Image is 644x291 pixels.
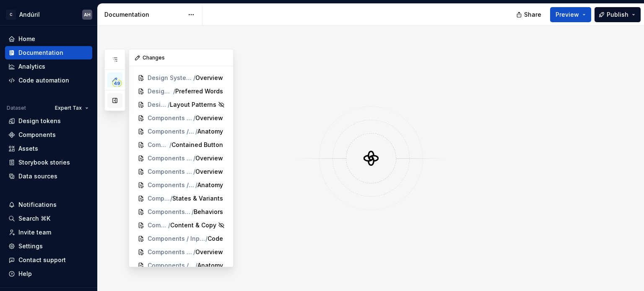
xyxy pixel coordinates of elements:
a: Code automation [5,74,92,87]
div: Dataset [7,105,26,111]
a: Components / Component detail template/Anatomy [134,125,228,138]
span: Preview [556,10,579,19]
span: Design System / Guidelines [148,100,168,109]
a: Invite team [5,226,92,239]
span: / [195,261,197,270]
a: Components / Input & Controls / Segmented Control/Overview [134,165,228,178]
span: Content & Copy [170,221,216,229]
span: / [170,194,172,203]
div: Design tokens [18,117,61,125]
div: Documentation [18,49,63,57]
div: Storybook stories [18,158,70,167]
span: Anatomy [197,181,223,189]
button: Search ⌘K [5,212,92,225]
a: Components / Lists / Reorderable List Item/Anatomy [134,259,228,272]
span: Overview [195,248,223,256]
span: / [205,234,208,243]
span: Anatomy [197,127,223,136]
span: Behaviors [194,208,223,216]
a: Assets [5,142,92,155]
a: Storybook stories [5,156,92,169]
div: AH [84,11,91,18]
a: Components / Lists / Reorderable List Item/Overview [134,245,228,259]
span: Components / Lists / Reorderable List Item [148,248,193,256]
span: Components / Lists / Reorderable List Item [148,261,195,270]
div: Search ⌘K [18,214,50,223]
span: 49 [112,80,122,87]
a: Components / Input & Controls / Segmented Control/Code [134,232,228,245]
button: Expert Tax [51,102,92,114]
span: Components / Input & Controls / Segmented Control [148,221,168,229]
a: Components / Input & Controls / Segmented Control/Anatomy [134,178,228,192]
span: Expert Tax [55,105,82,111]
span: Share [524,10,541,19]
span: / [193,114,195,122]
a: Components / Input & Controls / Segmented Control/States & Variants [134,192,228,205]
span: Components / Buttons [148,141,169,149]
button: Contact support [5,253,92,267]
span: Design System / Guidelines / Content & Copy [148,87,173,95]
a: Design System / Guidelines / Content & Copy/Preferred Words [134,85,228,98]
button: Preview [550,7,591,22]
div: Changes [129,49,233,66]
span: Design System / Guidelines / Content & Copy [148,74,193,82]
span: Components / Component detail template [148,114,193,122]
a: Components / Buttons/Contained Button [134,138,228,152]
a: Components [5,128,92,142]
button: Publish [595,7,641,22]
div: Assets [18,144,38,153]
div: Documentation [104,10,184,19]
button: CAndúrilAH [2,5,96,23]
span: Publish [607,10,628,19]
div: Notifications [18,201,57,209]
span: Components / Input & Controls / Segmented Control [148,208,192,216]
a: Analytics [5,60,92,73]
button: Share [512,7,547,22]
span: Overview [195,74,223,82]
button: Notifications [5,198,92,211]
a: Design System / Guidelines / Content & Copy/Overview [134,71,228,85]
span: / [193,154,195,162]
span: / [173,87,175,95]
a: Components / Input & Controls / Dropdown/Overview [134,152,228,165]
span: Components / Component detail template [148,127,195,136]
span: Overview [195,154,223,162]
div: Andúril [19,10,40,19]
span: Layout Patterns [170,100,216,109]
a: Components / Input & Controls / Segmented Control/Behaviors [134,205,228,219]
span: / [168,221,170,229]
div: Data sources [18,172,57,180]
span: Components / Input & Controls / Segmented Control [148,194,170,203]
a: Components / Component detail template/Overview [134,111,228,125]
span: Preferred Words [175,87,223,95]
span: / [169,141,171,149]
span: Components / Input & Controls / Segmented Control [148,167,193,176]
span: / [192,208,194,216]
a: Documentation [5,46,92,59]
span: / [193,74,195,82]
div: Home [18,35,35,43]
div: Help [18,270,32,278]
div: Analytics [18,62,45,71]
a: Design System / Guidelines/Layout Patterns [134,98,228,111]
a: Design tokens [5,114,92,128]
span: Contained Button [171,141,223,149]
a: Data sources [5,170,92,183]
div: C [6,10,16,20]
span: Components / Input & Controls / Dropdown [148,154,193,162]
span: Components / Input & Controls / Segmented Control [148,181,195,189]
span: / [193,248,195,256]
span: / [195,127,197,136]
div: Components [18,131,56,139]
span: / [195,181,197,189]
span: / [168,100,170,109]
div: Contact support [18,256,66,264]
span: Anatomy [197,261,223,270]
button: Help [5,267,92,281]
span: Code [208,234,223,243]
div: Code automation [18,76,69,85]
div: Settings [18,242,43,250]
a: Settings [5,239,92,253]
div: Invite team [18,228,51,237]
span: Overview [195,167,223,176]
